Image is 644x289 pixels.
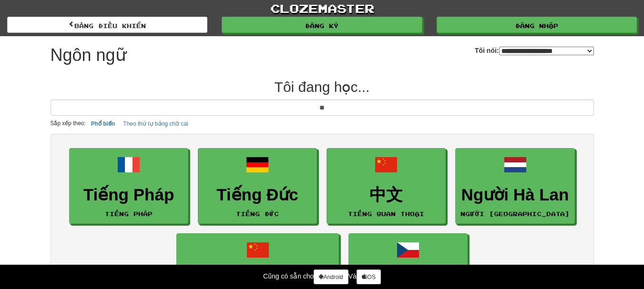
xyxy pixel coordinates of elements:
[499,47,594,55] select: Tôi nói:
[369,185,403,204] font: 中文
[475,47,499,54] font: Tôi nói:
[323,274,343,280] font: Android
[327,148,446,224] a: 中文Tiếng Quan Thoại
[437,17,637,33] a: Đăng nhập
[357,269,381,284] a: iOS
[51,120,86,127] font: Sắp xếp theo:
[83,185,174,204] font: Tiếng Pháp
[222,17,422,33] a: Đăng ký
[120,118,191,129] button: Theo thứ tự bảng chữ cái
[91,120,115,127] font: Phổ biến
[348,210,424,217] font: Tiếng Quan Thoại
[460,210,570,217] font: người [GEOGRAPHIC_DATA]
[236,210,279,217] font: tiếng Đức
[7,17,207,33] a: bảng điều khiển
[348,272,357,280] font: Và
[314,269,348,284] a: Android
[270,1,374,15] font: clozemaster
[461,185,569,204] font: Người Hà Lan
[263,272,314,280] font: Cũng có sẵn cho
[366,274,376,280] font: iOS
[123,120,188,127] font: Theo thứ tự bảng chữ cái
[74,22,146,29] font: bảng điều khiển
[216,185,298,204] font: Tiếng Đức
[105,210,153,217] font: Tiếng Pháp
[275,79,370,95] font: Tôi đang học...
[515,22,558,29] font: Đăng nhập
[455,148,575,224] a: Người Hà Lanngười [GEOGRAPHIC_DATA]
[198,148,317,224] a: Tiếng Đứctiếng Đức
[305,22,338,29] font: Đăng ký
[51,45,126,65] font: Ngôn ngữ
[69,148,188,224] a: Tiếng PhápTiếng Pháp
[88,118,118,129] button: Phổ biến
